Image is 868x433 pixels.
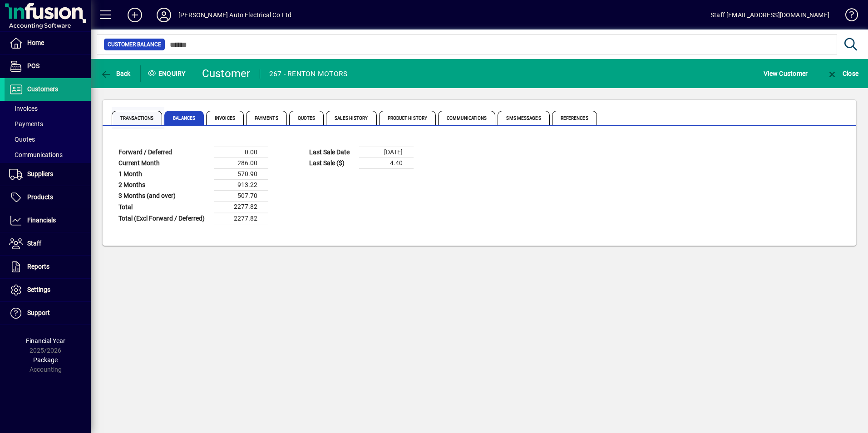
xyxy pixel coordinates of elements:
td: 1 Month [114,169,214,180]
span: Financial Year [26,337,65,344]
span: References [552,111,597,125]
span: Balances [164,111,204,125]
span: Invoices [206,111,244,125]
a: Payments [5,116,91,132]
span: Staff [27,240,41,247]
a: Communications [5,147,91,162]
span: Product History [379,111,436,125]
span: POS [27,62,39,69]
td: 2277.82 [214,213,268,225]
button: Profile [149,7,178,23]
td: Last Sale Date [305,147,359,158]
td: 3 Months (and over) [114,191,214,202]
td: 507.70 [214,191,268,202]
app-page-header-button: Back [91,65,141,82]
div: Staff [EMAIL_ADDRESS][DOMAIN_NAME] [710,8,829,22]
button: View Customer [761,65,810,82]
a: Knowledge Base [838,2,857,31]
span: Payments [246,111,287,125]
span: Settings [27,286,50,293]
span: Communications [438,111,495,125]
span: Back [100,70,131,77]
button: Close [824,65,861,82]
a: Staff [5,232,91,255]
span: Products [27,193,53,201]
span: Financials [27,216,56,224]
td: 0.00 [214,147,268,158]
div: [PERSON_NAME] Auto Electrical Co Ltd [178,8,291,22]
a: Home [5,32,91,54]
span: Home [27,39,44,46]
span: Communications [9,151,63,158]
span: Close [827,70,858,77]
td: 2277.82 [214,202,268,213]
a: Reports [5,256,91,278]
td: 570.90 [214,169,268,180]
span: Transactions [112,111,162,125]
a: POS [5,55,91,78]
button: Back [98,65,133,82]
td: Total (Excl Forward / Deferred) [114,213,214,225]
a: Settings [5,279,91,301]
a: Suppliers [5,163,91,186]
span: Payments [9,120,43,128]
div: Enquiry [141,66,195,81]
span: Quotes [289,111,324,125]
span: Support [27,309,50,316]
td: 2 Months [114,180,214,191]
div: Customer [202,66,251,81]
span: View Customer [764,66,808,81]
td: 4.40 [359,158,414,169]
a: Quotes [5,132,91,147]
span: Invoices [9,105,38,112]
a: Products [5,186,91,209]
span: Reports [27,263,49,270]
div: 267 - RENTON MOTORS [269,67,348,81]
td: Current Month [114,158,214,169]
td: 913.22 [214,180,268,191]
button: Add [120,7,149,23]
td: [DATE] [359,147,414,158]
span: Suppliers [27,170,53,177]
a: Invoices [5,101,91,116]
td: Total [114,202,214,213]
span: SMS Messages [498,111,549,125]
td: Forward / Deferred [114,147,214,158]
span: Sales History [326,111,376,125]
span: Customer Balance [108,40,161,49]
span: Quotes [9,136,35,143]
a: Financials [5,209,91,232]
a: Support [5,302,91,325]
td: Last Sale ($) [305,158,359,169]
span: Package [33,356,58,364]
span: Customers [27,85,58,93]
td: 286.00 [214,158,268,169]
app-page-header-button: Close enquiry [817,65,868,82]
